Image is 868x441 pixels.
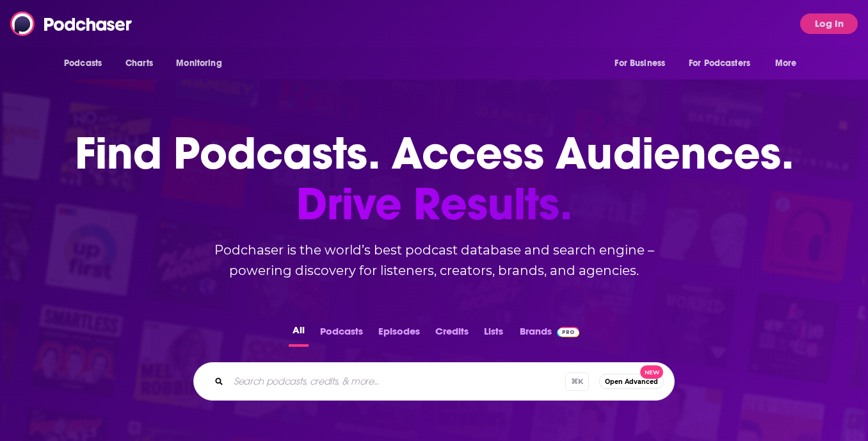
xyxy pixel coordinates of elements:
button: open menu [606,51,681,76]
a: Charts [117,51,161,76]
span: Drive Results. [75,179,794,229]
button: open menu [167,51,238,76]
img: Podchaser Pro [557,327,579,337]
button: Log In [800,13,858,34]
span: More [775,54,797,72]
button: Credits [431,322,472,347]
span: Podcasts [64,54,102,72]
span: Charts [125,54,153,72]
h2: Podchaser is the world’s best podcast database and search engine – powering discovery for listene... [178,240,690,281]
span: Monitoring [176,54,221,72]
button: Podcasts [316,322,367,347]
button: Open AdvancedNew [599,374,664,389]
button: open menu [766,51,813,76]
button: Episodes [374,322,424,347]
span: For Business [615,54,665,72]
a: BrandsPodchaser Pro [520,322,579,347]
input: Search podcasts, credits, & more... [229,371,565,392]
span: ⌘ K [565,372,589,391]
span: Open Advanced [605,378,658,385]
button: Lists [480,322,507,347]
button: open menu [680,51,769,76]
div: Search podcasts, credits, & more... [193,362,675,401]
img: Podchaser - Follow, Share and Rate Podcasts [10,12,133,36]
span: New [640,365,663,379]
h1: Find Podcasts. Access Audiences. [75,128,794,229]
span: For Podcasters [689,54,750,72]
button: open menu [55,51,118,76]
button: All [289,322,309,347]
